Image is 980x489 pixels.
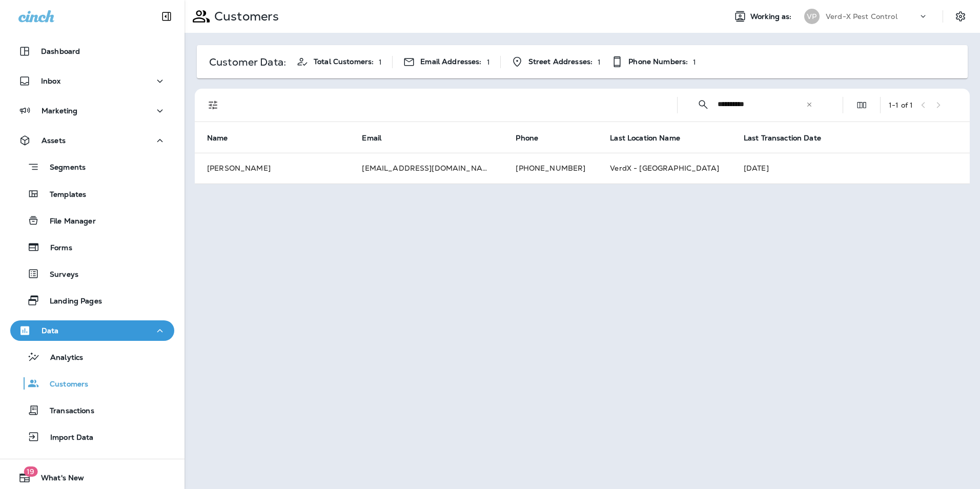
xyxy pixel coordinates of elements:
p: Inbox [41,77,60,85]
button: Assets [10,130,174,151]
td: [PERSON_NAME] [195,153,350,184]
p: 1 [487,58,490,66]
span: Phone Numbers: [628,57,688,66]
p: File Manager [39,217,96,227]
button: Customers [10,373,174,394]
button: 19What's New [10,467,174,488]
p: Transactions [39,406,94,416]
button: Collapse Search [693,94,713,115]
td: [PHONE_NUMBER] [503,153,598,184]
p: Analytics [40,353,83,363]
td: [EMAIL_ADDRESS][DOMAIN_NAME] [350,153,503,184]
p: Assets [42,136,66,145]
span: 19 [24,466,37,477]
span: Phone [516,134,538,142]
p: Marketing [42,107,77,115]
span: Phone [516,133,552,142]
button: Inbox [10,71,174,91]
button: Marketing [10,100,174,121]
button: Segments [10,156,174,178]
span: Name [207,134,228,142]
p: Customers [39,380,88,390]
button: Dashboard [10,41,174,62]
button: Settings [951,7,970,26]
span: Email Addresses: [420,57,481,66]
span: What's New [31,474,84,486]
p: 1 [693,58,696,66]
span: Last Transaction Date [744,134,821,142]
p: Verd-X Pest Control [826,12,897,21]
td: [DATE] [731,153,970,184]
button: Analytics [10,346,174,368]
span: Working as: [750,12,794,21]
p: Surveys [39,270,78,280]
p: 1 [598,58,601,66]
span: Street Addresses: [528,57,593,66]
span: Email [362,134,381,142]
div: 1 - 1 of 1 [889,101,913,109]
span: Last Transaction Date [744,133,834,142]
span: Last Location Name [610,134,680,142]
p: Landing Pages [39,297,102,307]
button: Data [10,320,174,341]
button: Forms [10,236,174,258]
p: Import Data [40,433,94,443]
span: Total Customers: [314,57,374,66]
p: Segments [39,163,86,173]
p: Forms [40,243,72,253]
button: Import Data [10,426,174,447]
button: Surveys [10,263,174,284]
button: Transactions [10,399,174,421]
span: Last Location Name [610,133,693,142]
p: Templates [39,190,86,200]
button: Filters [203,95,223,115]
div: VP [804,9,820,24]
button: Templates [10,183,174,205]
span: VerdX - [GEOGRAPHIC_DATA] [610,164,719,173]
button: Edit Fields [851,95,872,115]
span: Name [207,133,241,142]
p: 1 [379,58,382,66]
p: Customer Data: [209,58,286,66]
p: Data [42,327,59,335]
p: Dashboard [41,47,80,55]
button: Landing Pages [10,290,174,311]
button: Collapse Sidebar [152,6,181,27]
button: File Manager [10,210,174,231]
span: Email [362,133,395,142]
p: Customers [210,9,279,24]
